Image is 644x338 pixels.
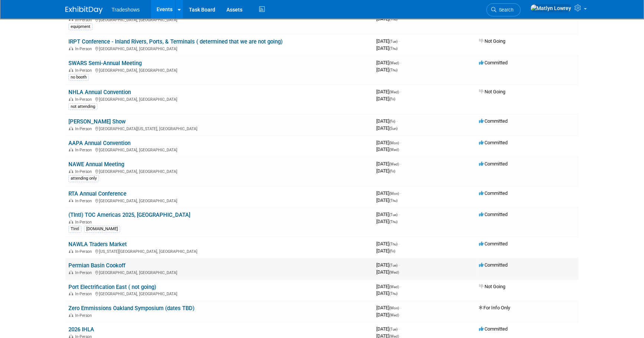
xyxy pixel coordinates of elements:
span: [DATE] [376,241,400,247]
span: (Thu) [389,68,397,72]
span: In-Person [75,126,94,131]
span: Not Going [479,89,505,94]
a: 2026 IHLA [68,326,94,333]
span: (Fri) [389,119,395,123]
span: [DATE] [376,96,395,102]
img: In-Person Event [69,199,73,202]
span: In-Person [75,249,94,254]
span: For Info Only [479,305,510,310]
span: (Tue) [389,327,397,331]
div: [GEOGRAPHIC_DATA], [GEOGRAPHIC_DATA] [68,290,370,296]
div: [US_STATE][GEOGRAPHIC_DATA], [GEOGRAPHIC_DATA] [68,248,370,254]
span: Committed [479,326,508,332]
a: NAWLA Traders Market [68,241,127,248]
span: [DATE] [376,312,399,318]
span: - [400,284,401,289]
a: NHLA Annual Convention [68,89,131,96]
span: In-Person [75,46,94,51]
span: Committed [479,140,508,145]
img: In-Person Event [69,270,73,274]
span: (Thu) [389,17,397,21]
span: Committed [479,60,508,65]
span: (Mon) [389,191,399,196]
span: Tradeshows [112,7,140,13]
span: [DATE] [376,38,400,44]
span: (Wed) [389,285,399,289]
span: [DATE] [376,168,395,174]
span: Not Going [479,284,505,289]
span: (Wed) [389,313,399,317]
span: [DATE] [376,161,401,167]
span: (Wed) [389,270,399,274]
div: TIntl [68,226,81,232]
span: (Fri) [389,249,395,253]
img: Matlyn Lowrey [530,4,571,12]
span: [DATE] [376,284,401,289]
span: Not Going [479,38,505,44]
img: In-Person Event [69,249,73,253]
span: - [400,190,401,196]
div: [GEOGRAPHIC_DATA], [GEOGRAPHIC_DATA] [68,96,370,102]
span: [DATE] [376,89,401,94]
div: [GEOGRAPHIC_DATA], [GEOGRAPHIC_DATA] [68,168,370,174]
span: (Tue) [389,39,397,44]
a: Search [486,3,521,16]
span: - [400,140,401,145]
span: Committed [479,161,508,167]
img: In-Person Event [69,46,73,50]
span: Committed [479,190,508,196]
span: Search [496,7,513,13]
a: IRPT Conference - Inland Rivers, Ports, & Terminals ( determined that we are not going) [68,38,283,45]
a: NAWE Annual Meeting [68,161,124,168]
div: equipment [68,23,93,30]
span: In-Person [75,313,94,318]
a: SWARS Semi-Annual Meeting [68,60,142,67]
span: (Tue) [389,213,397,217]
span: In-Person [75,169,94,174]
span: In-Person [75,270,94,275]
span: [DATE] [376,305,401,310]
img: In-Person Event [69,220,73,223]
div: [GEOGRAPHIC_DATA], [GEOGRAPHIC_DATA] [68,16,370,22]
span: (Thu) [389,46,397,51]
span: [DATE] [376,125,397,131]
div: not attending [68,103,97,110]
a: [PERSON_NAME] Show [68,118,126,125]
span: [DATE] [376,67,397,73]
img: In-Person Event [69,169,73,173]
span: (Wed) [389,61,399,65]
img: In-Person Event [69,292,73,295]
span: - [400,305,401,310]
span: In-Person [75,68,94,73]
div: [GEOGRAPHIC_DATA], [GEOGRAPHIC_DATA] [68,269,370,275]
span: [DATE] [376,269,399,275]
img: In-Person Event [69,313,73,317]
span: [DATE] [376,248,395,254]
span: (Mon) [389,141,399,145]
span: In-Person [75,148,94,152]
div: [GEOGRAPHIC_DATA], [GEOGRAPHIC_DATA] [68,45,370,51]
span: [DATE] [376,326,400,332]
span: (Wed) [389,162,399,166]
span: In-Person [75,292,94,296]
span: [DATE] [376,212,400,217]
span: - [399,241,400,247]
span: [DATE] [376,190,401,196]
span: (Thu) [389,242,397,246]
span: - [399,262,400,268]
span: (Thu) [389,220,397,224]
span: - [400,60,401,65]
span: [DATE] [376,290,397,296]
a: (TIntl) TOC Americas 2025, [GEOGRAPHIC_DATA] [68,212,190,218]
span: (Thu) [389,292,397,296]
span: [DATE] [376,197,397,203]
a: AAPA Annual Convention [68,140,131,147]
span: (Mon) [389,306,399,310]
span: [DATE] [376,60,401,65]
span: [DATE] [376,45,397,51]
span: In-Person [75,220,94,225]
span: - [400,161,401,167]
span: In-Person [75,199,94,203]
span: [DATE] [376,140,401,145]
span: (Wed) [389,90,399,94]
